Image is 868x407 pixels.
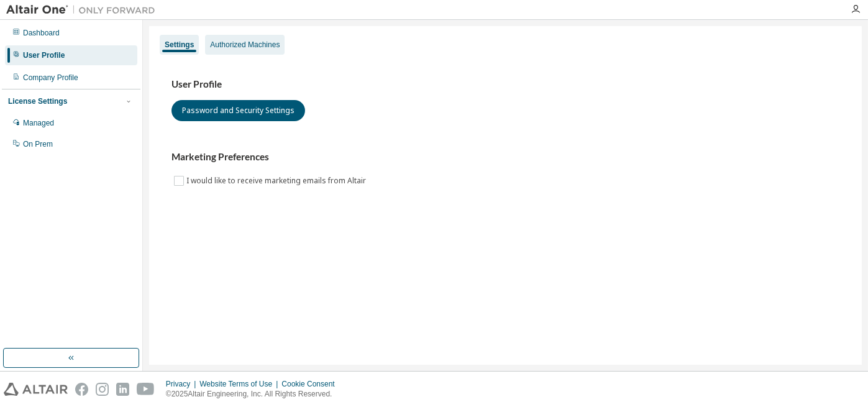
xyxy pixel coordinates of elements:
div: Managed [23,118,54,128]
div: On Prem [23,139,53,149]
div: Cookie Consent [281,379,342,389]
div: Privacy [166,379,199,389]
div: Website Terms of Use [199,379,281,389]
div: Authorized Machines [210,40,280,50]
img: altair_logo.svg [4,383,68,396]
img: facebook.svg [75,383,88,396]
img: linkedin.svg [116,383,129,396]
label: I would like to receive marketing emails from Altair [186,173,368,188]
img: youtube.svg [137,383,155,396]
div: License Settings [8,96,67,106]
h3: User Profile [171,78,839,91]
p: © 2025 Altair Engineering, Inc. All Rights Reserved. [166,389,342,400]
div: Dashboard [23,28,60,38]
img: instagram.svg [96,383,109,396]
button: Password and Security Settings [171,100,305,121]
img: Altair One [6,4,162,16]
div: Settings [165,40,194,50]
div: Company Profile [23,73,78,83]
div: User Profile [23,50,65,60]
h3: Marketing Preferences [171,151,839,163]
